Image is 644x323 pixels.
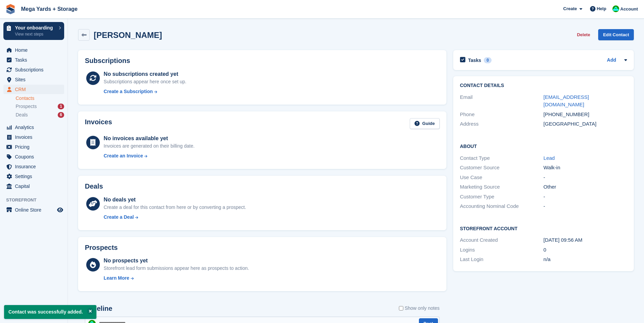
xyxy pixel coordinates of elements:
h2: Timeline [85,305,112,313]
div: Learn More [104,275,129,282]
div: Create a Deal [104,214,134,221]
a: menu [3,162,64,171]
div: No subscriptions created yet [104,70,186,78]
div: Invoices are generated on their billing date. [104,143,195,150]
span: Pricing [15,142,56,152]
div: Create an Invoice [104,152,143,159]
p: Contact was successfully added. [4,305,96,319]
span: Invoices [15,132,56,142]
a: menu [3,85,64,94]
div: Walk-in [544,164,627,172]
div: No prospects yet [104,257,249,265]
div: - [544,193,627,201]
input: Show only notes [399,305,403,312]
a: menu [3,123,64,132]
a: Your onboarding View next steps [3,22,64,40]
div: Create a deal for this contact from here or by converting a prospect. [104,204,246,211]
a: menu [3,45,64,55]
div: Logins [460,246,544,254]
span: Settings [15,172,56,181]
label: Show only notes [399,305,440,312]
div: Subscriptions appear here once set up. [104,78,186,85]
div: Create a Subscription [104,88,153,95]
h2: Subscriptions [85,57,440,65]
img: Ben Ainscough [612,5,619,12]
div: 0 [544,246,627,254]
h2: Invoices [85,118,112,129]
a: Mega Yards + Storage [18,3,80,15]
h2: Contact Details [460,83,627,88]
div: Last Login [460,256,544,263]
div: n/a [544,256,627,263]
span: Deals [16,112,28,118]
h2: About [460,143,627,149]
div: Address [460,120,544,128]
a: Contacts [16,95,64,102]
div: No deals yet [104,196,246,204]
div: [GEOGRAPHIC_DATA] [544,120,627,128]
div: Customer Type [460,193,544,201]
div: Storefront lead form submissions appear here as prospects to action. [104,265,249,272]
a: menu [3,142,64,152]
div: No invoices available yet [104,134,195,143]
a: menu [3,152,64,161]
a: Guide [410,118,440,129]
p: Your onboarding [15,25,55,30]
div: [DATE] 09:56 AM [544,236,627,244]
span: Tasks [15,55,56,65]
a: Create an Invoice [104,152,195,159]
div: - [544,174,627,181]
p: View next steps [15,31,55,37]
span: Online Store [15,205,56,215]
a: Lead [544,155,555,161]
a: Preview store [56,206,64,214]
div: - [544,202,627,210]
a: menu [3,75,64,84]
div: Phone [460,111,544,119]
a: Edit Contact [598,29,634,40]
a: Learn More [104,275,249,282]
span: Prospects [16,103,37,110]
span: Coupons [15,152,56,161]
div: Use Case [460,174,544,181]
span: Help [597,5,606,12]
a: Prospects 1 [16,103,64,110]
h2: Storefront Account [460,225,627,232]
a: Deals 6 [16,111,64,119]
div: Account Created [460,236,544,244]
a: menu [3,205,64,215]
div: [PHONE_NUMBER] [544,111,627,119]
div: 0 [484,57,492,63]
span: Account [620,6,638,13]
a: menu [3,172,64,181]
span: Capital [15,181,56,191]
span: CRM [15,85,56,94]
a: menu [3,65,64,74]
span: Insurance [15,162,56,171]
span: Sites [15,75,56,84]
img: stora-icon-8386f47178a22dfd0bd8f6a31ec36ba5ce8667c1dd55bd0f319d3a0aa187defe.svg [5,4,16,14]
h2: Deals [85,182,103,190]
a: menu [3,181,64,191]
span: Subscriptions [15,65,56,74]
span: Analytics [15,123,56,132]
span: Create [563,5,577,12]
span: Storefront [6,197,68,203]
h2: [PERSON_NAME] [94,30,162,40]
div: Contact Type [460,154,544,162]
a: Create a Deal [104,214,246,221]
div: Email [460,93,544,109]
button: Delete [574,29,593,40]
a: menu [3,55,64,65]
h2: Tasks [468,57,481,63]
a: Create a Subscription [104,88,186,95]
span: Home [15,45,56,55]
div: Marketing Source [460,183,544,191]
div: 1 [58,104,64,109]
div: Customer Source [460,164,544,172]
div: Other [544,183,627,191]
a: [EMAIL_ADDRESS][DOMAIN_NAME] [544,94,589,108]
h2: Prospects [85,244,118,252]
a: Add [607,57,616,64]
a: menu [3,132,64,142]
